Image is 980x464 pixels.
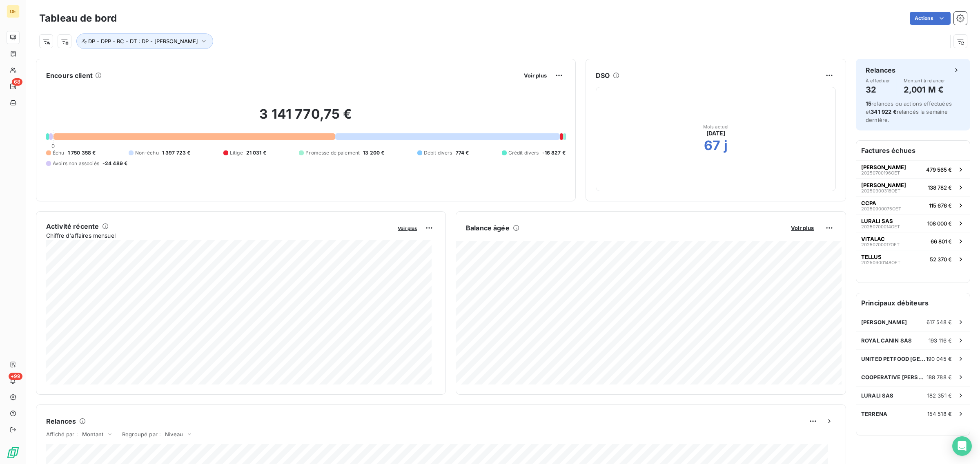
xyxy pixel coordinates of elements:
[7,5,20,18] div: OE
[51,143,55,149] span: 0
[46,221,99,231] h6: Activité récente
[122,431,161,437] span: Regroupé par :
[706,129,726,137] span: [DATE]
[861,164,906,170] span: [PERSON_NAME]
[866,83,890,96] h4: 32
[424,149,452,157] span: Débit divers
[856,214,970,232] button: LURALI SAS20250700014OET108 000 €
[929,202,952,209] span: 115 676 €
[861,356,926,362] span: UNITED PETFOOD [GEOGRAPHIC_DATA] SRL
[861,218,893,224] span: LURALI SAS
[165,431,183,437] span: Niveau
[704,137,720,154] h2: 67
[856,250,970,268] button: TELLUS20250900148OET52 370 €
[926,356,952,362] span: 190 045 €
[363,149,384,157] span: 13 200 €
[929,337,952,344] span: 193 116 €
[82,431,103,437] span: Montant
[904,78,945,83] span: Montant à relancer
[904,83,945,96] h4: 2,001 M €
[68,149,96,157] span: 1 750 358 €
[53,149,65,157] span: Échu
[395,224,419,232] button: Voir plus
[861,224,900,229] span: 20250700014OET
[46,431,78,437] span: Affiché par :
[866,78,890,83] span: À effectuer
[76,33,213,49] button: DP - DPP - RC - DT : DP - [PERSON_NAME]
[724,137,728,154] h2: j
[46,231,392,240] span: Chiffre d'affaires mensuel
[791,225,814,231] span: Voir plus
[861,319,907,325] span: [PERSON_NAME]
[7,446,20,459] img: Logo LeanPay
[305,149,360,157] span: Promesse de paiement
[861,337,912,344] span: ROYAL CANIN SAS
[88,38,198,44] span: DP - DPP - RC - DT : DP - [PERSON_NAME]
[788,224,816,232] button: Voir plus
[596,71,610,80] h6: DSO
[866,100,952,123] span: relances ou actions effectuées et relancés la semaine dernière.
[856,232,970,250] button: VITALAC20250700017OET66 801 €
[456,149,469,157] span: 774 €
[910,12,951,25] button: Actions
[927,411,952,417] span: 154 518 €
[861,170,900,175] span: 20250700196OET
[46,71,93,80] h6: Encours client
[856,141,970,160] h6: Factures échues
[856,196,970,214] button: CCPA20250900075OET115 676 €
[9,373,22,380] span: +99
[928,184,952,191] span: 138 782 €
[39,11,117,26] h3: Tableau de bord
[927,392,952,399] span: 182 351 €
[952,436,972,456] div: Open Intercom Messenger
[926,166,952,173] span: 479 565 €
[861,254,882,260] span: TELLUS
[866,65,895,75] h6: Relances
[856,160,970,178] button: [PERSON_NAME]20250700196OET479 565 €
[46,416,76,426] h6: Relances
[861,182,906,188] span: [PERSON_NAME]
[856,178,970,196] button: [PERSON_NAME]20250300318OET138 782 €
[524,72,547,79] span: Voir plus
[246,149,266,157] span: 21 031 €
[861,206,901,211] span: 20250900075OET
[927,220,952,227] span: 108 000 €
[466,223,510,233] h6: Balance âgée
[861,260,900,265] span: 20250900148OET
[931,238,952,245] span: 66 801 €
[703,124,729,129] span: Mois actuel
[871,108,896,115] span: 341 922 €
[866,100,871,107] span: 15
[861,392,894,399] span: LURALI SAS
[53,160,99,167] span: Avoirs non associés
[508,149,539,157] span: Crédit divers
[861,236,885,242] span: VITALAC
[135,149,159,157] span: Non-échu
[930,256,952,263] span: 52 370 €
[12,78,22,86] span: 68
[861,374,927,380] span: COOPERATIVE [PERSON_NAME]-PAYSANNE
[521,72,549,79] button: Voir plus
[102,160,127,167] span: -24 489 €
[398,225,417,231] span: Voir plus
[162,149,191,157] span: 1 397 723 €
[542,149,566,157] span: -16 827 €
[861,188,900,193] span: 20250300318OET
[861,411,887,417] span: TERRENA
[861,242,900,247] span: 20250700017OET
[856,293,970,313] h6: Principaux débiteurs
[230,149,243,157] span: Litige
[861,200,876,206] span: CCPA
[927,374,952,380] span: 188 788 €
[46,106,566,130] h2: 3 141 770,75 €
[927,319,952,325] span: 617 548 €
